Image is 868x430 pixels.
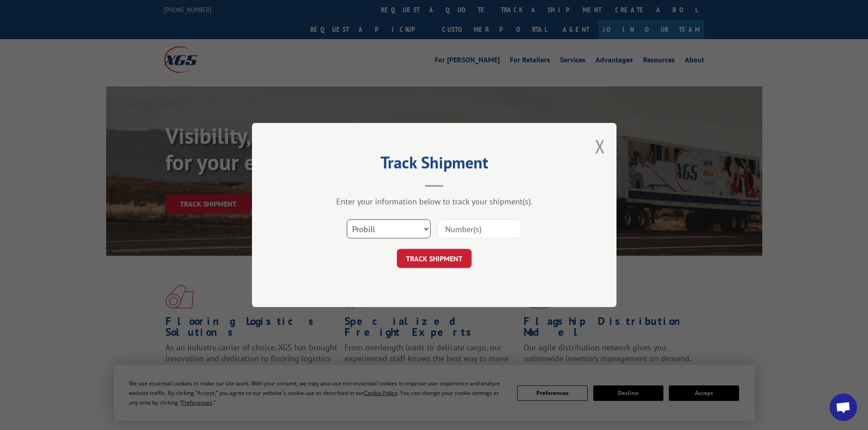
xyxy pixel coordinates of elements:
h2: Track Shipment [298,156,571,173]
div: Open chat [830,394,857,421]
input: Number(s) [437,219,521,238]
button: TRACK SHIPMENT [397,249,472,268]
button: Close modal [595,134,605,158]
div: Enter your information below to track your shipment(s). [298,196,571,207]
